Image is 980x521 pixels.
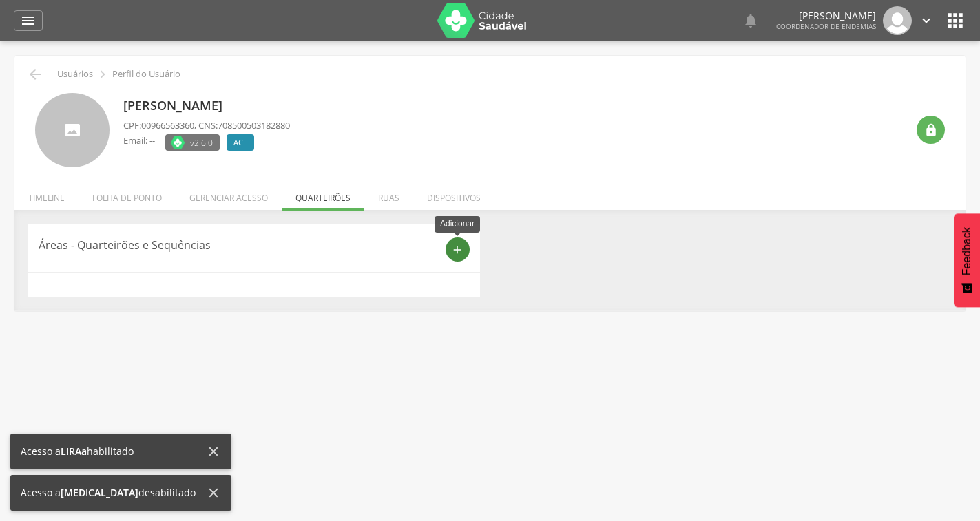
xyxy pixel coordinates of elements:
span: 00966563360 [141,119,194,131]
a:  [742,6,759,35]
p: CPF: , CNS: [123,119,290,132]
a:  [14,10,43,31]
i: add [451,244,463,256]
span: Feedback [961,227,973,275]
p: Usuários [57,69,93,80]
i:  [924,123,938,137]
i:  [27,66,43,83]
i:  [742,12,759,29]
i:  [919,13,934,28]
div: Acesso a desabilitado [21,486,206,500]
a:  [919,6,934,35]
span: v2.6.0 [190,136,213,149]
b: LIRAa [61,445,87,458]
p: Email: -- [123,134,155,147]
p: [PERSON_NAME] [123,97,290,115]
p: Perfil do Usuário [112,69,180,80]
li: Gerenciar acesso [176,178,282,211]
span: 708500503182880 [218,119,290,131]
li: Folha de ponto [79,178,176,211]
p: [PERSON_NAME] [776,11,876,21]
b: [MEDICAL_DATA] [61,486,138,499]
button: Feedback - Mostrar pesquisa [954,213,980,307]
li: Dispositivos [413,178,494,211]
i:  [944,10,966,32]
div: Adicionar [435,216,480,232]
i:  [20,12,37,29]
span: Coordenador de Endemias [776,21,876,31]
li: Ruas [364,178,413,211]
i:  [95,67,110,82]
div: Acesso a habilitado [21,445,206,458]
li: Timeline [14,178,79,211]
p: Áreas - Quarteirões e Sequências [39,237,435,253]
span: ACE [233,137,247,148]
